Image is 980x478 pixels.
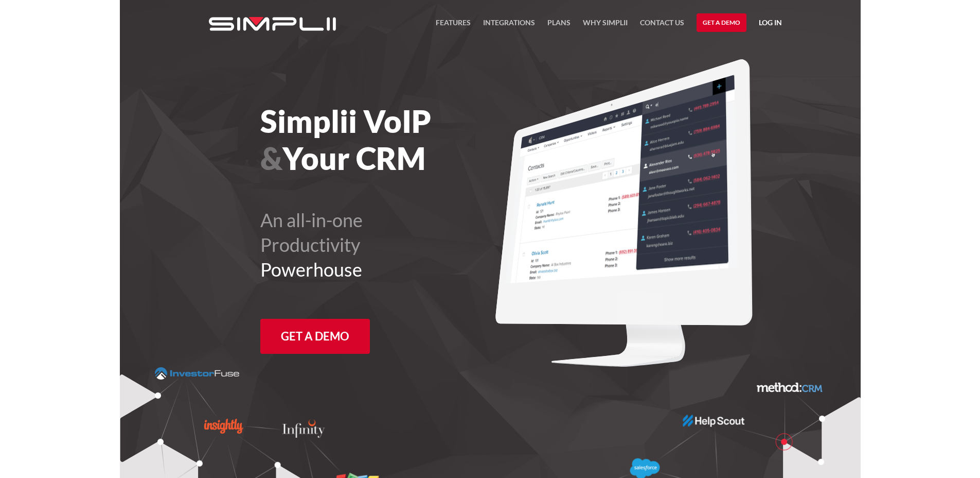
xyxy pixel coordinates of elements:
a: Integrations [483,16,535,35]
a: Get a Demo [697,13,746,32]
a: Why Simplii [583,16,628,35]
a: FEATURES [436,16,471,35]
span: Powerhouse [260,258,362,281]
a: Log in [759,16,782,32]
span: & [260,140,282,177]
a: Get a Demo [260,319,370,354]
a: Contact US [640,16,684,35]
h2: An all-in-one Productivity [260,208,547,282]
h1: Simplii VoIP Your CRM [260,103,547,177]
img: Simplii [209,17,336,31]
a: Plans [547,16,571,35]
